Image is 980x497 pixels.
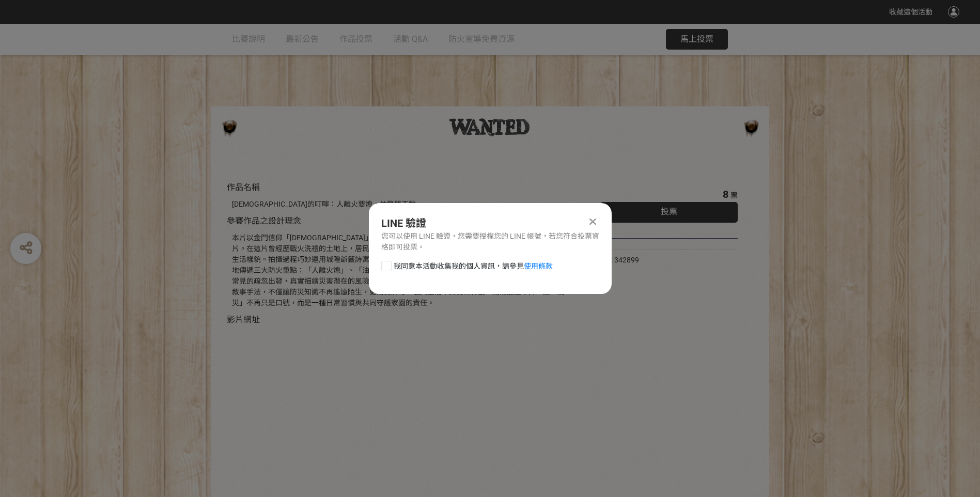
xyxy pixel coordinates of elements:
span: 馬上投票 [680,34,713,44]
div: 本片以金門信仰「[DEMOGRAPHIC_DATA]」為文化核心，融合現代科技，打造具人文溫度的防災教育影片。在這片曾經歷戰火洗禮的土地上，居民習慣向城隍爺求籤問事、解決疑難，也形塑出信仰深植日... [232,232,569,308]
span: 我同意本活動收集我的個人資訊，請參見 [394,261,553,272]
div: LINE 驗證 [381,215,599,231]
a: 作品投票 [339,24,372,55]
a: 最新公告 [286,24,319,55]
button: 馬上投票 [666,29,728,50]
a: 防火宣導免費資源 [448,24,515,55]
span: 參賽作品之設計理念 [227,216,301,226]
span: 投票 [661,207,677,216]
span: SID: 342899 [600,256,639,264]
div: 您可以使用 LINE 驗證，您需要授權您的 LINE 帳號，若您符合投票資格即可投票。 [381,231,599,253]
div: [DEMOGRAPHIC_DATA]的叮嚀：人離火要熄，住警器不離 [232,199,569,210]
span: 票 [730,191,738,199]
span: 收藏這個活動 [889,8,932,16]
span: 活動 Q&A [393,34,428,44]
a: 使用條款 [524,262,553,270]
a: 活動 Q&A [393,24,428,55]
span: 影片網址 [227,315,260,324]
span: 比賽說明 [232,34,265,44]
span: 最新公告 [286,34,319,44]
span: 作品名稱 [227,182,260,192]
a: 比賽說明 [232,24,265,55]
span: 作品投票 [339,34,372,44]
span: 防火宣導免費資源 [448,34,515,44]
span: 8 [723,188,728,200]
